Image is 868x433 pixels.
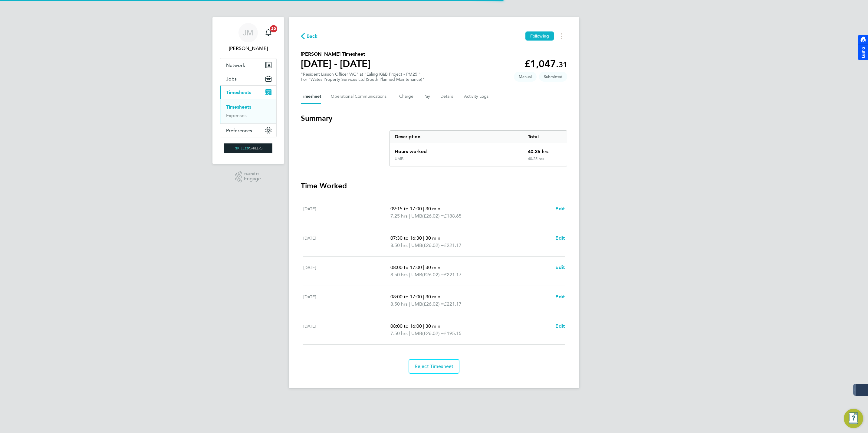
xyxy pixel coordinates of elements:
[390,330,408,336] span: 7.50 hrs
[555,235,565,241] span: Edit
[444,272,462,277] span: £221.17
[301,89,321,104] button: Timesheet
[226,62,245,68] span: Network
[555,235,565,242] a: Edit
[555,264,565,271] a: Edit
[423,294,424,300] span: |
[303,205,390,220] div: [DATE]
[409,330,410,336] span: |
[423,206,424,212] span: |
[301,181,567,191] h3: Time Worked
[390,206,422,212] span: 09:15 to 17:00
[411,212,422,220] span: UMB
[525,31,554,41] button: Following
[555,293,565,300] a: Edit
[220,72,276,85] button: Jobs
[307,33,318,40] span: Back
[244,171,261,176] span: Powered by
[226,104,251,110] a: Timesheets
[226,90,251,95] span: Timesheets
[555,205,565,212] a: Edit
[220,86,276,99] button: Timesheets
[444,330,462,336] span: £195.15
[422,213,444,219] span: (£26.02) =
[301,32,318,40] button: Back
[235,171,261,183] a: Powered byEngage
[220,23,277,52] a: JM[PERSON_NAME]
[390,143,523,156] div: Hours worked
[411,242,422,249] span: UMB
[426,264,440,270] span: 30 min
[303,235,390,249] div: [DATE]
[301,77,424,82] div: For "Wates Property Services Ltd (South Planned Maintenance)"
[301,113,567,123] h3: Summary
[559,60,567,69] span: 31
[390,294,422,300] span: 08:00 to 17:00
[399,89,414,104] button: Charge
[390,235,422,241] span: 07:30 to 16:30
[411,330,422,337] span: UMB
[523,131,567,143] div: Total
[426,294,440,300] span: 30 min
[303,293,390,308] div: [DATE]
[226,113,247,118] a: Expenses
[301,58,370,70] h1: [DATE] - [DATE]
[390,213,408,219] span: 7.25 hrs
[464,89,489,104] button: Activity Logs
[390,272,408,277] span: 8.50 hrs
[243,29,253,37] span: JM
[390,242,408,248] span: 8.50 hrs
[423,264,424,270] span: |
[555,323,565,329] span: Edit
[224,143,272,153] img: skilledcareers-logo-retina.png
[331,89,390,104] button: Operational Communications
[220,143,277,153] a: Go to home page
[390,130,567,166] div: Summary
[422,330,444,336] span: (£26.02) =
[303,323,390,337] div: [DATE]
[514,72,537,82] span: This timesheet was manually created.
[444,301,462,307] span: £221.17
[423,89,431,104] button: Pay
[422,272,444,277] span: (£26.02) =
[555,323,565,330] a: Edit
[390,301,408,307] span: 8.50 hrs
[220,124,276,137] button: Preferences
[409,301,410,307] span: |
[301,72,424,82] div: "Resident Liaison Officer WC" at "Ealing K&B Project - PM25I"
[530,33,549,39] span: Following
[409,213,410,219] span: |
[390,323,422,329] span: 08:00 to 16:00
[555,264,565,270] span: Edit
[220,45,277,52] span: Jack McMurray
[409,242,410,248] span: |
[844,409,863,428] button: Engage Resource Center
[212,17,284,164] nav: Main navigation
[444,242,462,248] span: £221.17
[444,213,462,219] span: £188.65
[524,58,567,70] app-decimal: £1,047.
[423,235,424,241] span: |
[226,128,252,133] span: Preferences
[422,301,444,307] span: (£26.02) =
[440,89,454,104] button: Details
[555,206,565,212] span: Edit
[303,264,390,278] div: [DATE]
[262,23,275,42] a: 20
[301,51,370,58] h2: [PERSON_NAME] Timesheet
[411,300,422,308] span: UMB
[426,323,440,329] span: 30 min
[390,264,422,270] span: 08:00 to 17:00
[423,323,424,329] span: |
[426,235,440,241] span: 30 min
[409,359,460,374] button: Reject Timesheet
[220,58,276,72] button: Network
[390,131,523,143] div: Description
[523,156,567,166] div: 40.25 hrs
[426,206,440,212] span: 30 min
[244,176,261,182] span: Engage
[395,156,403,161] div: UMB
[226,76,237,82] span: Jobs
[301,113,567,374] section: Timesheet
[555,294,565,300] span: Edit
